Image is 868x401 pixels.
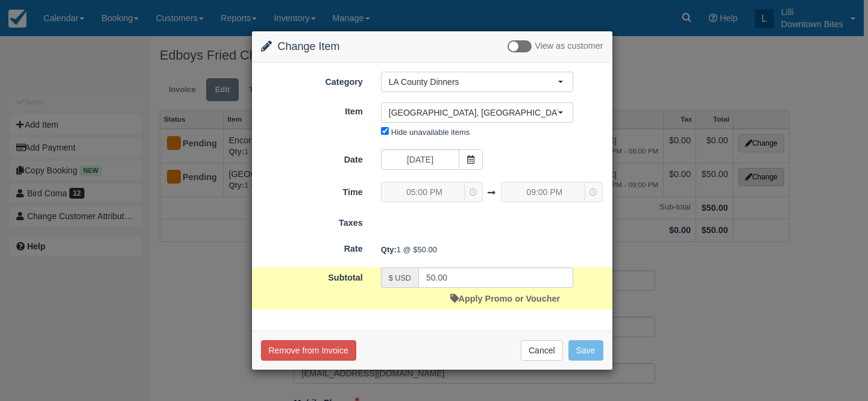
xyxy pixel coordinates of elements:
[252,238,372,255] label: Rate
[389,107,558,119] span: [GEOGRAPHIC_DATA], [GEOGRAPHIC_DATA] - Dinner
[381,102,573,123] button: [GEOGRAPHIC_DATA], [GEOGRAPHIC_DATA] - Dinner
[252,101,372,118] label: Item
[381,72,573,92] button: LA County Dinners
[252,149,372,166] label: Date
[252,267,372,284] label: Subtotal
[261,340,356,361] button: Remove from Invoice
[568,340,603,361] button: Save
[535,42,603,51] span: View as customer
[252,213,372,229] label: Taxes
[450,294,560,303] a: Apply Promo or Voucher
[389,274,411,282] small: $ USD
[381,245,397,254] strong: Qty
[278,40,340,52] span: Change Item
[389,76,558,88] span: LA County Dinners
[521,340,563,361] button: Cancel
[391,128,470,137] label: Hide unavailable items
[372,240,612,260] div: 1 @ $50.00
[252,182,372,199] label: Time
[252,72,372,89] label: Category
